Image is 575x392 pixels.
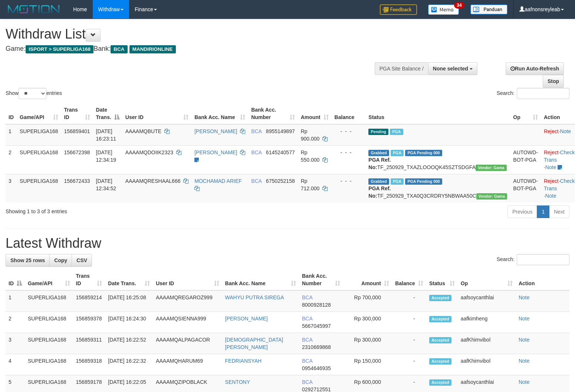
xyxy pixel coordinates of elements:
td: Rp 300,000 [343,333,392,354]
span: Marked by aafsoycanthlai [391,178,404,185]
select: Showentries [19,88,46,99]
a: Note [519,337,530,343]
th: Bank Acc. Name: activate to sort column ascending [191,103,248,124]
a: Note [519,358,530,364]
a: WAHYU PUTRA SIREGA [225,294,284,300]
span: BCA [251,128,262,134]
div: - - - [335,177,363,185]
input: Search: [517,88,569,99]
img: Feedback.jpg [380,4,417,15]
td: AAAAMQSIENNA999 [153,312,222,333]
td: aafKhimvibol [458,354,516,375]
img: panduan.png [470,4,507,14]
a: Note [560,128,571,134]
td: 4 [6,354,25,375]
span: Marked by aafsoycanthlai [390,129,403,135]
span: Copy 5667045997 to clipboard [302,323,331,329]
h4: Game: Bank: [6,45,376,53]
td: TF_250929_TXAZLOOOQK45SZTSDGFA [365,145,510,174]
span: Show 25 rows [10,257,45,263]
td: [DATE] 16:22:32 [105,354,153,375]
a: Next [549,205,569,218]
td: [DATE] 16:22:52 [105,333,153,354]
a: Note [545,193,556,199]
a: Check Trans [544,149,575,163]
th: User ID: activate to sort column ascending [122,103,191,124]
th: Status: activate to sort column ascending [426,269,458,290]
td: 2 [6,145,17,174]
td: SUPERLIGA168 [25,290,73,312]
a: [DEMOGRAPHIC_DATA][PERSON_NAME] [225,337,283,350]
span: None selected [433,66,468,72]
th: Trans ID: activate to sort column ascending [73,269,105,290]
input: Search: [517,254,569,265]
td: AAAAMQHARUM69 [153,354,222,375]
span: Marked by aafsoycanthlai [391,150,404,156]
td: - [392,312,426,333]
th: Date Trans.: activate to sort column ascending [105,269,153,290]
span: CSV [76,257,87,263]
h1: Latest Withdraw [6,236,569,251]
a: Reject [544,149,559,155]
th: Op: activate to sort column ascending [510,103,541,124]
span: Copy 6750252158 to clipboard [266,178,295,184]
td: aafsoycanthlai [458,290,516,312]
span: 34 [454,2,464,9]
label: Search: [497,88,569,99]
th: User ID: activate to sort column ascending [153,269,222,290]
span: Accepted [429,358,451,365]
td: TF_250929_TXA0Q3CRDRY5NBWAA50C [365,174,510,202]
td: 156859214 [73,290,105,312]
img: MOTION_logo.png [6,4,62,15]
button: None selected [428,62,477,75]
span: [DATE] 12:34:19 [96,149,116,163]
td: AAAAMQALPAGACOR [153,333,222,354]
td: Rp 300,000 [343,312,392,333]
td: AUTOWD-BOT-PGA [510,145,541,174]
a: Show 25 rows [6,254,50,267]
span: AAAAMQBUTE [125,128,161,134]
label: Search: [497,254,569,265]
span: PGA Pending [405,178,442,185]
span: BCA [111,45,127,53]
span: BCA [251,149,262,155]
span: Copy 8000928128 to clipboard [302,302,331,308]
span: Accepted [429,337,451,343]
th: Balance: activate to sort column ascending [392,269,426,290]
th: Trans ID: activate to sort column ascending [61,103,93,124]
span: Vendor URL: https://trx31.1velocity.biz [476,165,507,171]
b: PGA Ref. No: [368,157,391,170]
div: PGA Site Balance / [375,62,428,75]
th: ID [6,103,17,124]
td: SUPERLIGA168 [25,354,73,375]
span: BCA [302,358,312,364]
span: 156672398 [64,149,90,155]
a: Copy [49,254,72,267]
th: Amount: activate to sort column ascending [298,103,332,124]
span: BCA [302,337,312,343]
td: SUPERLIGA168 [25,312,73,333]
th: Status [365,103,510,124]
th: Balance [332,103,366,124]
th: Date Trans.: activate to sort column descending [93,103,122,124]
span: Copy [54,257,67,263]
h1: Withdraw List [6,27,376,42]
span: AAAAMQDOIIK2323 [125,149,173,155]
span: PGA Pending [405,150,442,156]
th: Action [516,269,569,290]
a: 1 [537,205,549,218]
span: Accepted [429,295,451,301]
div: - - - [335,128,363,135]
span: Accepted [429,379,451,386]
span: ISPORT > SUPERLIGA168 [26,45,93,53]
td: 1 [6,290,25,312]
td: Rp 700,000 [343,290,392,312]
span: [DATE] 16:23:11 [96,128,116,142]
td: SUPERLIGA168 [25,333,73,354]
label: Show entries [6,88,62,99]
span: BCA [302,294,312,300]
a: Note [519,379,530,385]
span: Pending [368,129,388,135]
img: Button%20Memo.svg [428,4,459,15]
b: PGA Ref. No: [368,185,391,199]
